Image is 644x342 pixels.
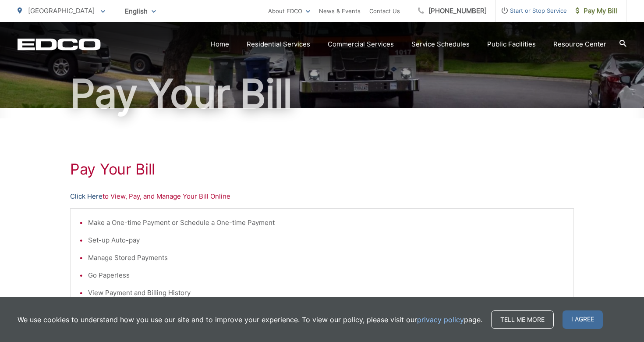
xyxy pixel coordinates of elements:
li: Set-up Auto-pay [88,235,565,246]
h1: Pay Your Bill [18,72,626,116]
a: privacy policy [417,314,464,325]
a: Contact Us [369,6,400,16]
a: Click Here [70,191,103,202]
a: Commercial Services [328,39,394,50]
a: News & Events [319,6,361,16]
li: Make a One-time Payment or Schedule a One-time Payment [88,217,565,228]
p: to View, Pay, and Manage Your Bill Online [70,191,574,202]
a: Resource Center [553,39,606,50]
a: Home [211,39,229,50]
span: English [118,4,163,19]
h1: Pay Your Bill [70,160,574,178]
span: Pay My Bill [576,6,617,16]
li: View Payment and Billing History [88,288,565,298]
a: About EDCO [268,6,310,16]
span: [GEOGRAPHIC_DATA] [28,7,95,15]
a: Service Schedules [411,39,470,50]
li: Manage Stored Payments [88,253,565,263]
a: Residential Services [247,39,310,50]
p: We use cookies to understand how you use our site and to improve your experience. To view our pol... [18,314,482,325]
a: Public Facilities [487,39,536,50]
a: EDCD logo. Return to the homepage. [18,38,101,50]
li: Go Paperless [88,270,565,281]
